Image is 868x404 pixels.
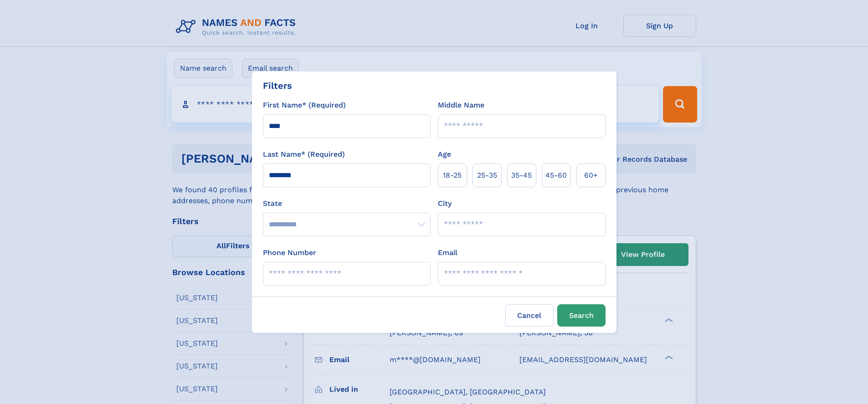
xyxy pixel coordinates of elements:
[263,149,345,160] label: Last Name* (Required)
[584,170,598,181] span: 60+
[443,170,462,181] span: 18‑25
[438,149,451,160] label: Age
[511,170,532,181] span: 35‑45
[438,247,457,258] label: Email
[263,198,431,209] label: State
[505,304,554,327] label: Cancel
[438,100,484,111] label: Middle Name
[557,304,606,327] button: Search
[263,100,346,111] label: First Name* (Required)
[438,198,452,209] label: City
[263,247,316,258] label: Phone Number
[477,170,497,181] span: 25‑35
[263,79,292,92] div: Filters
[545,170,567,181] span: 45‑60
